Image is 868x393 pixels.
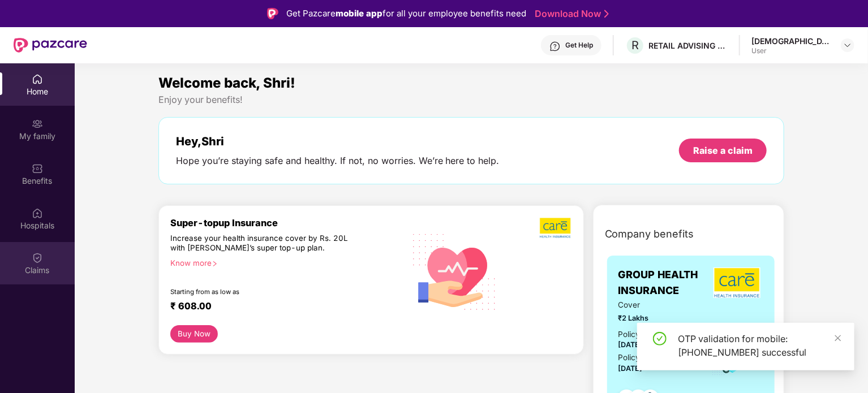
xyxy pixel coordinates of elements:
div: ₹ 608.00 [170,300,393,314]
span: Company benefits [605,226,694,242]
div: Raise a claim [693,144,753,157]
img: Logo [267,8,278,19]
a: Download Now [535,8,605,20]
div: User [751,46,831,55]
span: [DATE] [618,340,643,349]
span: Welcome back, Shri! [158,75,295,91]
div: RETAIL ADVISING SERVICES LLP [648,40,728,51]
span: check-circle [653,332,667,346]
div: Starting from as low as [170,288,356,296]
div: [DEMOGRAPHIC_DATA] [751,36,831,46]
img: insurerLogo [714,267,760,298]
div: Policy Expiry [618,352,665,364]
img: svg+xml;base64,PHN2ZyB4bWxucz0iaHR0cDovL3d3dy53My5vcmcvMjAwMC9zdmciIHhtbG5zOnhsaW5rPSJodHRwOi8vd3... [405,220,505,322]
div: Enjoy your benefits! [158,94,785,106]
img: svg+xml;base64,PHN2ZyBpZD0iSG9tZSIgeG1sbnM9Imh0dHA6Ly93d3cudzMub3JnLzIwMDAvc3ZnIiB3aWR0aD0iMjAiIG... [32,74,43,85]
div: Hey, Shri [176,135,500,148]
img: svg+xml;base64,PHN2ZyB3aWR0aD0iMjAiIGhlaWdodD0iMjAiIHZpZXdCb3g9IjAgMCAyMCAyMCIgZmlsbD0ibm9uZSIgeG... [32,118,43,129]
img: Stroke [604,8,609,20]
img: svg+xml;base64,PHN2ZyBpZD0iSG9zcGl0YWxzIiB4bWxucz0iaHR0cDovL3d3dy53My5vcmcvMjAwMC9zdmciIHdpZHRoPS... [32,208,43,219]
div: Super-topup Insurance [170,217,405,228]
div: Get Pazcare for all your employee benefits need [286,7,526,20]
span: Cover [618,299,696,311]
div: OTP validation for mobile: [PHONE_NUMBER] successful [678,332,841,359]
div: Policy issued [618,329,666,340]
img: New Pazcare Logo [14,38,87,53]
div: Hope you’re staying safe and healthy. If not, no worries. We’re here to help. [176,155,500,167]
img: b5dec4f62d2307b9de63beb79f102df3.png [540,217,572,239]
span: [DATE] [618,364,643,373]
div: Get Help [565,41,593,50]
span: GROUP HEALTH INSURANCE [618,267,711,299]
span: ₹2 Lakhs [618,313,696,324]
img: svg+xml;base64,PHN2ZyBpZD0iRHJvcGRvd24tMzJ4MzIiIHhtbG5zPSJodHRwOi8vd3d3LnczLm9yZy8yMDAwL3N2ZyIgd2... [843,41,852,50]
img: svg+xml;base64,PHN2ZyBpZD0iSGVscC0zMngzMiIgeG1sbnM9Imh0dHA6Ly93d3cudzMub3JnLzIwMDAvc3ZnIiB3aWR0aD... [549,41,561,52]
span: right [212,261,218,267]
span: R [631,38,639,52]
span: close [834,334,842,342]
strong: mobile app [336,8,383,19]
img: svg+xml;base64,PHN2ZyBpZD0iQmVuZWZpdHMiIHhtbG5zPSJodHRwOi8vd3d3LnczLm9yZy8yMDAwL3N2ZyIgd2lkdGg9Ij... [32,163,43,174]
div: Know more [170,258,398,266]
img: svg+xml;base64,PHN2ZyBpZD0iQ2xhaW0iIHhtbG5zPSJodHRwOi8vd3d3LnczLm9yZy8yMDAwL3N2ZyIgd2lkdGg9IjIwIi... [32,252,43,264]
div: Increase your health insurance cover by Rs. 20L with [PERSON_NAME]’s super top-up plan. [170,234,356,254]
button: Buy Now [170,325,218,343]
